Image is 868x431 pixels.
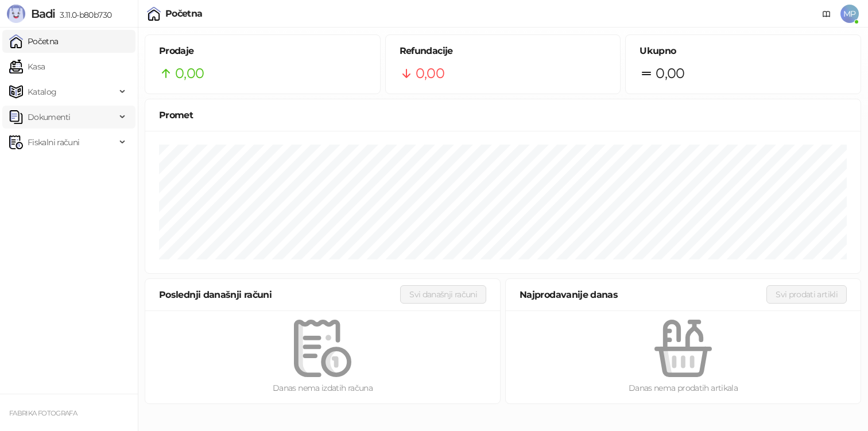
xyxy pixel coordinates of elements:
[159,108,847,122] div: Promet
[55,10,111,20] span: 3.11.0-b80b730
[9,409,77,417] small: FABRIKA FOTOGRAFA
[164,382,482,394] div: Danas nema izdatih računa
[31,7,55,21] span: Badi
[656,63,684,84] span: 0,00
[840,5,859,23] span: MP
[640,44,847,58] h5: Ukupno
[28,106,70,129] span: Dokumenti
[159,288,400,302] div: Poslednji današnji računi
[165,9,203,18] div: Početna
[9,30,59,53] a: Početna
[400,44,607,58] h5: Refundacije
[524,382,842,394] div: Danas nema prodatih artikala
[400,285,486,304] button: Svi današnji računi
[7,5,25,23] img: Logo
[817,5,836,23] a: Dokumentacija
[175,63,204,84] span: 0,00
[28,131,79,154] span: Fiskalni računi
[520,288,766,302] div: Najprodavanije danas
[9,55,45,78] a: Kasa
[416,63,444,84] span: 0,00
[159,44,366,58] h5: Prodaje
[28,80,57,103] span: Katalog
[766,285,847,304] button: Svi prodati artikli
